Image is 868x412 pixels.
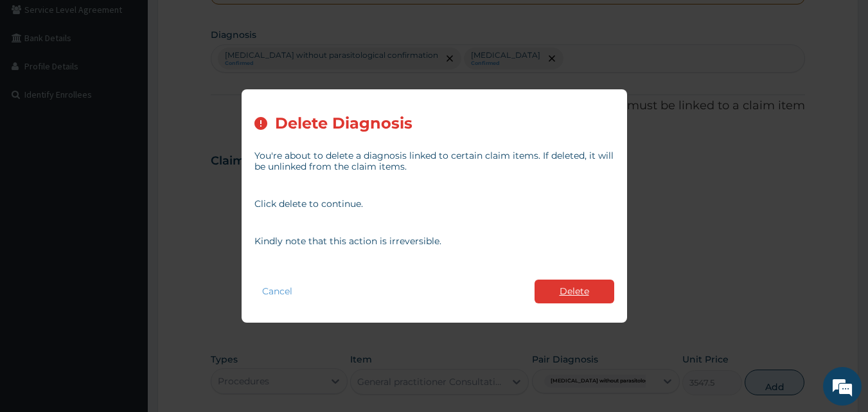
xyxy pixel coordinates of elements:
button: Cancel [254,282,300,301]
img: d_794563401_company_1708531726252_794563401 [24,64,52,96]
button: Delete [535,280,614,303]
p: You're about to delete a diagnosis linked to certain claim items. If deleted, it will be unlinked... [254,150,614,172]
textarea: Type your message and hit 'Enter' [6,275,245,320]
div: Chat with us now [67,72,216,89]
div: Minimize live chat window [211,6,242,37]
p: Click delete to continue. [254,199,614,210]
h2: Delete Diagnosis [275,115,412,132]
span: We're online! [75,124,177,254]
p: Kindly note that this action is irreversible. [254,236,614,247]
